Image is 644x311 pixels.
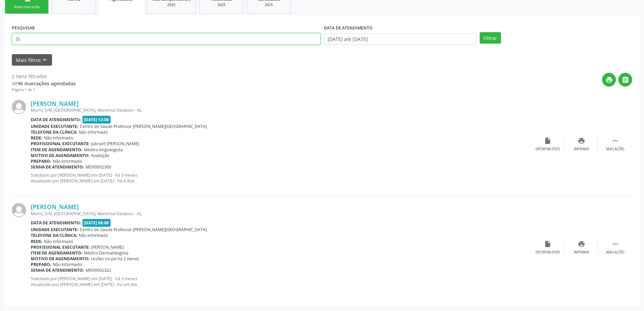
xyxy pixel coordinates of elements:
[31,129,77,135] b: Telefone da clínica:
[86,164,111,170] span: MD00002300
[91,256,139,262] span: Lesões no pé há 2 meses
[12,80,76,87] div: de
[31,147,82,153] b: Item de agendamento:
[31,164,84,170] b: Senha de atendimento:
[31,220,81,226] b: Data de atendimento:
[31,153,90,158] b: Motivo de agendamento:
[41,56,48,64] i: keyboard_arrow_down
[31,124,78,129] b: Unidade executante:
[12,33,320,45] input: Nome, CNS
[12,54,52,66] button: Mais filtroskeyboard_arrow_down
[544,137,551,145] i: insert_drive_file
[84,147,123,153] span: Médico Angiologista
[205,2,238,7] div: 2025
[602,73,616,87] button: print
[12,23,35,33] label: PESQUISAR
[31,135,43,141] b: Rede:
[31,262,51,267] b: Preparo:
[324,23,373,33] label: DATA DE ATENDIMENTO
[618,73,632,87] button: 
[612,240,619,248] i: 
[91,153,109,158] span: Avaliação
[605,76,613,84] i: print
[31,100,79,107] a: [PERSON_NAME]
[152,2,191,7] div: 2025
[79,232,108,238] span: Não informado
[31,141,90,147] b: Profissional executante:
[606,147,624,152] div: Mais ações
[80,124,207,129] span: Centro de Saude Professor [PERSON_NAME][GEOGRAPHIC_DATA]
[53,262,82,267] span: Não informado
[91,244,124,250] span: [PERSON_NAME]
[578,137,585,145] i: print
[31,172,531,184] p: Solicitado por [PERSON_NAME] em [DATE] - há 3 meses Atualizado por [PERSON_NAME] em [DATE] - há 6...
[31,244,90,250] b: Profissional executante:
[12,203,26,217] img: img
[44,239,73,244] span: Não informado
[82,219,111,227] span: [DATE] 08:00
[622,76,629,84] i: 
[91,141,139,147] span: Jubrant [PERSON_NAME]
[79,129,108,135] span: Não informado
[535,147,560,152] div: Exportar (PDF)
[31,232,77,238] b: Telefone da clínica:
[535,250,560,255] div: Exportar (PDF)
[31,107,531,113] div: Morro, S/N, [GEOGRAPHIC_DATA], Marechal Deodoro - AL
[53,158,82,164] span: Não informado
[12,87,76,93] div: Página 1 de 1
[31,211,531,217] div: Morro, S/N, [GEOGRAPHIC_DATA], Marechal Deodoro - AL
[31,117,81,123] b: Data de atendimento:
[324,33,476,45] input: Selecione um intervalo
[31,158,51,164] b: Preparo:
[31,256,90,262] b: Motivo de agendamento:
[12,73,76,80] div: 2 itens filtrados
[84,250,128,256] span: Médico Dermatologista
[252,2,286,7] div: 2025
[44,135,73,141] span: Não informado
[480,32,501,44] button: Filtrar
[10,4,44,9] div: Nova marcação
[18,80,76,87] strong: 96 marcações agendadas
[31,276,531,287] p: Solicitado por [PERSON_NAME] em [DATE] - há 3 meses Atualizado por [PERSON_NAME] em [DATE] - há u...
[31,239,43,244] b: Rede:
[86,267,111,273] span: MD00002322
[31,227,78,232] b: Unidade executante:
[544,240,551,248] i: insert_drive_file
[31,250,82,256] b: Item de agendamento:
[574,250,589,255] div: Imprimir
[574,147,589,152] div: Imprimir
[606,250,624,255] div: Mais ações
[12,100,26,114] img: img
[82,116,111,124] span: [DATE] 12:00
[80,227,207,232] span: Centro de Saude Professor [PERSON_NAME][GEOGRAPHIC_DATA]
[578,240,585,248] i: print
[612,137,619,145] i: 
[31,203,79,210] a: [PERSON_NAME]
[31,267,84,273] b: Senha de atendimento:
